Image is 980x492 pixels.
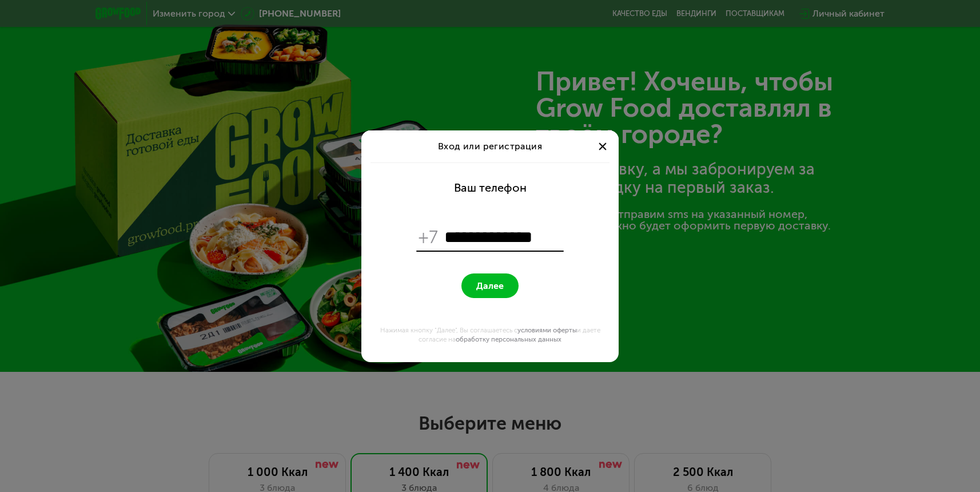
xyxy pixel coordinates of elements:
button: Далее [461,273,519,298]
a: условиями оферты [517,326,577,334]
span: Вход или регистрация [438,141,542,152]
span: Далее [476,280,504,291]
div: Нажимая кнопку "Далее", Вы соглашаетесь с и даете согласие на [368,326,612,344]
a: обработку персональных данных [456,335,561,343]
span: +7 [419,227,439,248]
div: Ваш телефон [454,181,527,195]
